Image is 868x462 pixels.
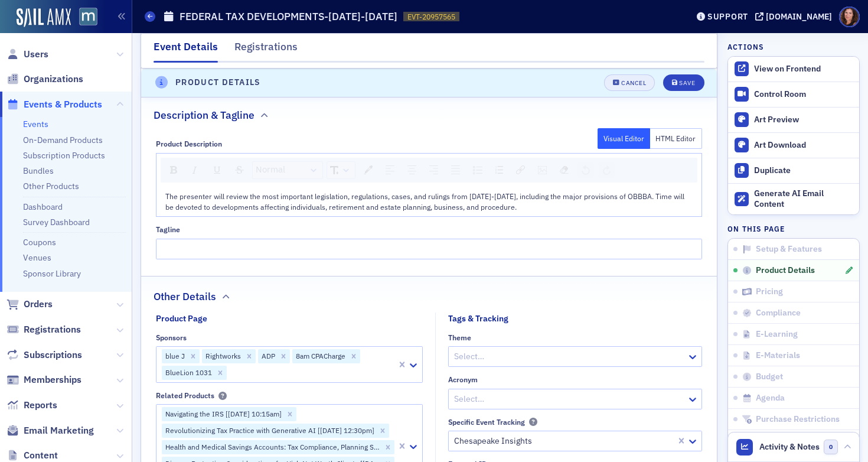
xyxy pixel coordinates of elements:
span: Product Details [756,265,815,276]
a: Coupons [23,237,56,248]
div: Strikethrough [231,162,248,178]
a: View on Frontend [728,57,859,82]
span: Budget [756,372,783,382]
div: Remove Rightworks [243,349,256,363]
div: Tags & Tracking [448,313,508,325]
div: Remove Revolutionizing Tax Practice with Generative AI [11/21/2025 12:30pm] [376,424,389,438]
div: Art Preview [754,115,853,125]
span: Activity & Notes [759,441,820,453]
span: Compliance [756,308,801,318]
button: Save [663,74,704,91]
div: Cancel [621,80,646,86]
span: Users [24,48,48,61]
div: rdw-dropdown [252,161,323,179]
span: Content [24,449,58,462]
span: Normal [256,163,285,177]
a: Font Size [327,162,355,178]
span: Events & Products [24,98,102,111]
span: Orders [24,298,53,311]
span: Registrations [24,323,81,336]
div: rdw-editor [165,191,694,213]
h1: FEDERAL TAX DEVELOPMENTS-[DATE]-[DATE] [180,9,397,24]
div: Specific Event Tracking [448,418,525,427]
img: SailAMX [17,8,71,27]
div: Remove blue J [187,349,200,363]
h2: Other Details [154,289,216,304]
div: rdw-font-size-control [325,161,357,179]
span: 0 [824,440,838,454]
span: E-Learning [756,329,798,340]
div: Unordered [469,162,487,178]
div: rdw-history-control [575,161,617,179]
button: HTML Editor [650,128,703,149]
div: Control Room [754,89,853,100]
span: Reports [24,399,57,412]
div: Health and Medical Savings Accounts: Tax Compliance, Planning Strategies, and 2025 Updates [[DATE... [162,440,381,454]
div: Remove ADP [277,349,290,363]
div: Left [381,162,399,178]
h4: Actions [727,41,764,52]
div: ADP [258,349,277,363]
a: Other Products [23,181,79,191]
h2: Description & Tagline [154,108,254,123]
div: Right [425,162,442,178]
div: Navigating the IRS [[DATE] 10:15am] [162,407,283,421]
span: Organizations [24,73,83,86]
div: Remove Navigating the IRS [11/21/2025 10:15am] [283,407,296,421]
div: Justify [447,162,464,178]
div: Acronym [448,375,478,384]
div: Ordered [491,162,507,178]
span: Setup & Features [756,244,822,255]
div: Remove Health and Medical Savings Accounts: Tax Compliance, Planning Strategies, and 2025 Updates... [381,440,394,454]
div: Bold [166,162,181,178]
div: rdw-textalign-control [379,161,466,179]
a: Sponsor Library [23,268,81,279]
div: View on Frontend [754,64,853,74]
a: Block Type [253,162,322,178]
span: Email Marketing [24,424,94,437]
div: [DOMAIN_NAME] [766,11,832,22]
div: Rightworks [202,349,243,363]
div: Registrations [234,39,298,61]
div: Center [403,162,420,178]
div: rdw-remove-control [553,161,575,179]
div: Generate AI Email Content [754,188,853,209]
a: Art Preview [728,107,859,132]
img: SailAMX [79,8,97,26]
div: Sponsors [156,333,187,342]
div: Image [534,162,551,178]
a: Organizations [6,73,83,86]
button: Generate AI Email Content [728,183,859,215]
h4: Product Details [175,76,261,89]
a: Registrations [6,323,81,336]
span: Purchase Restrictions [756,414,840,425]
a: Events & Products [6,98,102,111]
span: Pricing [756,287,783,297]
div: rdw-color-picker [357,161,379,179]
h4: On this page [727,223,860,234]
a: Venues [23,252,51,263]
a: Users [6,48,48,61]
div: rdw-link-control [510,161,531,179]
a: Memberships [6,373,81,386]
span: Agenda [756,393,785,404]
div: rdw-list-control [466,161,510,179]
div: BlueLion 1031 [162,366,214,380]
a: Orders [6,298,53,311]
a: Subscription Products [23,150,105,161]
button: Cancel [604,74,655,91]
div: Underline [208,162,226,178]
button: Visual Editor [598,128,650,149]
a: Control Room [728,82,859,107]
a: Events [23,119,48,129]
span: Memberships [24,373,81,386]
div: Tagline [156,225,180,234]
div: Art Download [754,140,853,151]
a: Reports [6,399,57,412]
div: Product Page [156,313,207,325]
div: 8am CPACharge [292,349,347,363]
div: Revolutionizing Tax Practice with Generative AI [[DATE] 12:30pm] [162,424,376,438]
div: Event Details [154,39,218,63]
span: EVT-20957565 [407,12,455,22]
